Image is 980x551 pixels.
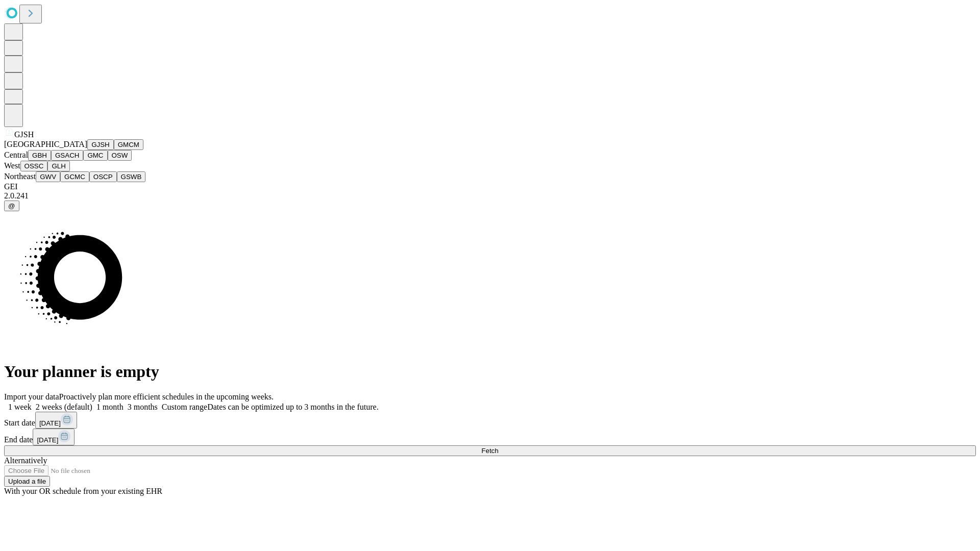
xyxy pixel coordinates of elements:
[4,191,976,201] div: 2.0.241
[37,436,58,444] span: [DATE]
[83,150,107,161] button: GMC
[4,201,19,211] button: @
[4,429,976,445] div: End date
[4,476,50,487] button: Upload a file
[36,403,92,411] span: 2 weeks (default)
[14,130,34,139] span: GJSH
[33,429,75,445] button: [DATE]
[4,456,47,465] span: Alternatively
[162,403,207,411] span: Custom range
[87,139,114,150] button: GJSH
[8,202,15,210] span: @
[89,171,117,182] button: OSCP
[108,150,132,161] button: OSW
[47,161,69,171] button: GLH
[128,403,158,411] span: 3 months
[4,445,976,456] button: Fetch
[35,412,77,429] button: [DATE]
[4,182,976,191] div: GEI
[4,140,87,148] span: [GEOGRAPHIC_DATA]
[4,362,976,381] h1: Your planner is empty
[59,392,274,401] span: Proactively plan more efficient schedules in the upcoming weeks.
[28,150,51,161] button: GBH
[4,412,976,429] div: Start date
[39,419,61,427] span: [DATE]
[4,487,162,495] span: With your OR schedule from your existing EHR
[4,392,59,401] span: Import your data
[481,447,498,455] span: Fetch
[96,403,124,411] span: 1 month
[51,150,83,161] button: GSACH
[207,403,378,411] span: Dates can be optimized up to 3 months in the future.
[20,161,48,171] button: OSSC
[8,403,32,411] span: 1 week
[60,171,89,182] button: GCMC
[4,172,36,181] span: Northeast
[36,171,60,182] button: GWV
[4,161,20,170] span: West
[4,151,28,159] span: Central
[114,139,143,150] button: GMCM
[117,171,146,182] button: GSWB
